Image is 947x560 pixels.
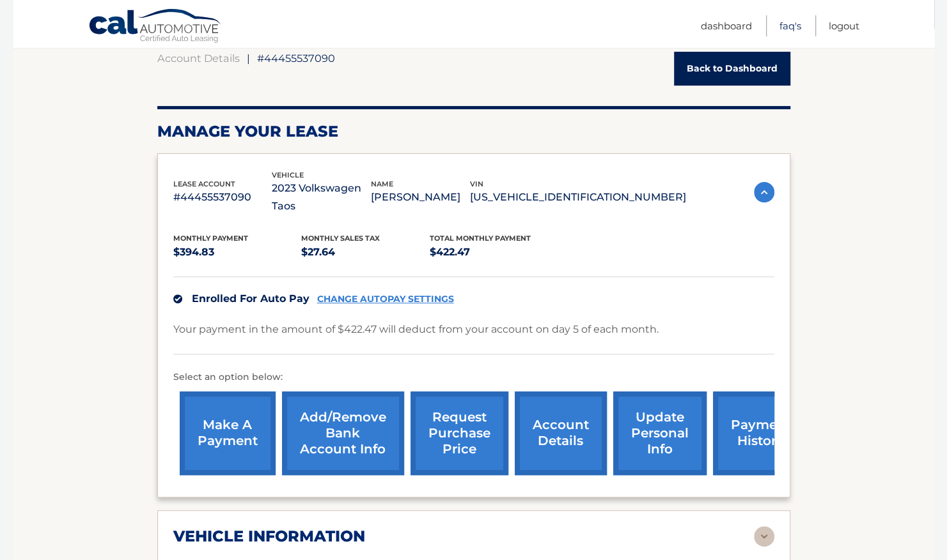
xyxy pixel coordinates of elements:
span: Monthly Payment [173,234,248,243]
p: #44455537090 [173,188,272,206]
p: 2023 Volkswagen Taos [272,179,371,215]
a: payment history [713,391,809,475]
span: #44455537090 [257,52,335,64]
p: Select an option below: [173,370,774,385]
a: account details [515,391,607,475]
img: accordion-active.svg [754,182,774,202]
p: [US_VEHICLE_IDENTIFICATION_NUMBER] [470,188,686,206]
p: [PERSON_NAME] [371,188,470,206]
a: Back to Dashboard [674,52,790,86]
a: Dashboard [701,15,752,36]
h2: vehicle information [173,527,365,546]
a: update personal info [613,391,707,475]
p: $394.83 [173,243,302,261]
span: vin [470,179,483,188]
span: vehicle [272,170,304,179]
a: CHANGE AUTOPAY SETTINGS [317,294,454,305]
span: | [247,52,250,64]
img: check.svg [173,294,182,303]
img: accordion-rest.svg [754,526,774,547]
a: Add/Remove bank account info [282,391,404,475]
p: Your payment in the amount of $422.47 will deduct from your account on day 5 of each month. [173,321,659,338]
h2: Manage Your Lease [157,122,790,141]
span: lease account [173,179,235,188]
a: Account Details [157,52,240,64]
a: FAQ's [779,15,801,36]
p: $27.64 [301,243,430,261]
span: name [371,179,393,188]
span: Enrolled For Auto Pay [192,292,309,305]
span: Total Monthly Payment [430,234,531,243]
a: Cal Automotive [88,8,223,45]
a: make a payment [180,391,276,475]
a: request purchase price [411,391,508,475]
span: Monthly sales Tax [301,234,380,243]
a: Logout [829,15,859,36]
p: $422.47 [430,243,558,261]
